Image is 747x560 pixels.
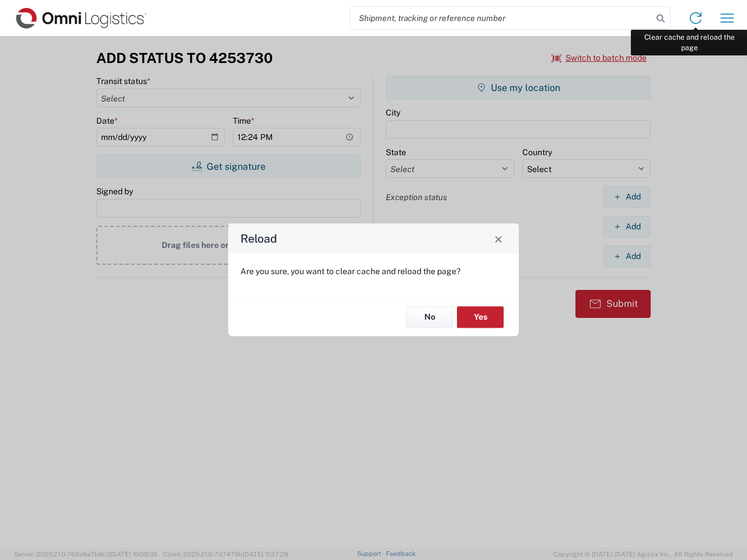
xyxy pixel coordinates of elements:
input: Shipment, tracking or reference number [350,7,652,29]
p: Are you sure, you want to clear cache and reload the page? [240,266,507,276]
button: No [406,306,453,328]
button: Close [490,230,507,247]
button: Yes [457,306,504,328]
h4: Reload [240,230,277,247]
